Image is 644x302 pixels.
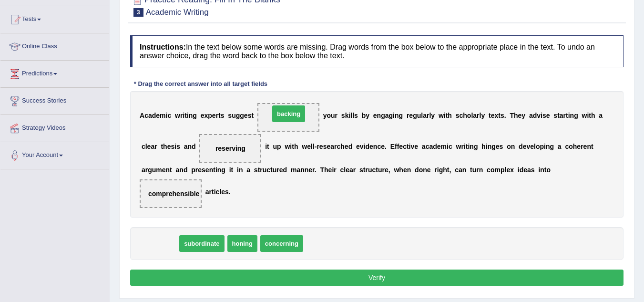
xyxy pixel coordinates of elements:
b: r [366,166,368,174]
b: e [491,112,495,119]
b: e [156,112,160,119]
b: p [208,112,212,119]
b: i [166,112,168,119]
b: Instructions: [140,43,186,51]
span: Drop target [257,103,319,132]
b: d [192,143,196,150]
b: l [421,112,423,119]
b: g [491,143,496,150]
b: u [263,166,267,174]
b: n [462,166,467,174]
b: t [258,166,260,174]
b: u [378,166,382,174]
b: c [377,143,381,150]
b: t [218,112,221,119]
a: Success Stories [0,88,109,112]
b: i [183,112,184,119]
b: r [317,143,319,150]
b: a [184,143,188,150]
b: e [319,143,323,150]
b: r [334,166,336,174]
b: n [511,143,515,150]
b: t [466,143,468,150]
b: y [431,112,435,119]
b: e [523,143,527,150]
b: i [332,166,334,174]
b: i [437,166,439,174]
a: Predictions [0,61,109,84]
b: a [599,112,603,119]
b: a [176,166,180,174]
b: t [376,166,378,174]
b: g [240,112,244,119]
b: r [461,143,463,150]
b: w [582,112,587,119]
b: h [514,112,518,119]
b: h [463,112,467,119]
b: r [260,166,262,174]
b: r [180,112,183,119]
b: t [566,112,568,119]
b: g [574,112,578,119]
b: c [426,143,429,150]
b: g [236,112,240,119]
a: Strategy Videos [0,115,109,139]
b: t [213,166,215,174]
b: l [313,143,315,150]
b: a [459,166,462,174]
b: t [407,143,409,150]
b: g [221,166,225,174]
b: p [540,143,544,150]
b: c [337,143,340,150]
span: Drop target [199,134,261,163]
b: s [456,112,460,119]
b: w [439,112,444,119]
b: s [354,112,358,119]
b: t [446,112,448,119]
b: u [368,166,372,174]
b: o [569,143,573,150]
b: d [365,143,369,150]
b: i [229,166,231,174]
b: t [251,112,254,119]
b: a [473,112,477,119]
b: - [315,143,317,150]
b: n [209,166,214,174]
b: T [510,112,514,119]
b: e [328,166,332,174]
span: 3 [133,8,143,17]
b: w [285,143,290,150]
b: u [232,112,236,119]
b: r [353,166,356,174]
b: n [377,112,381,119]
b: c [372,166,376,174]
b: a [142,166,145,174]
h4: In the text below some words are missing. Drag words from the box below to the appropriate place ... [130,35,624,67]
b: h [481,143,486,150]
b: s [500,143,503,150]
b: x [204,112,208,119]
b: g [550,143,554,150]
b: n [189,112,193,119]
b: d [533,112,537,119]
b: . [315,166,317,174]
b: a [423,112,427,119]
button: Verify [130,270,624,286]
b: p [191,166,195,174]
b: i [393,112,395,119]
b: u [417,112,421,119]
b: r [154,143,157,150]
b: r [427,112,429,119]
b: s [171,143,174,150]
b: e [205,166,209,174]
b: t [498,112,501,119]
b: r [335,112,337,119]
b: n [305,166,309,174]
b: t [557,112,560,119]
b: g [413,112,417,119]
b: a [429,143,433,150]
b: c [144,112,148,119]
b: c [403,143,407,150]
b: e [327,143,330,150]
b: n [217,166,222,174]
